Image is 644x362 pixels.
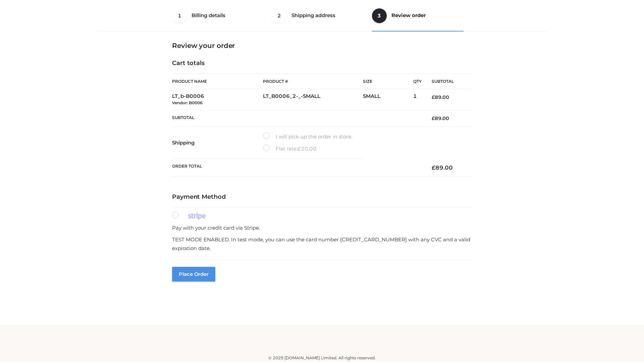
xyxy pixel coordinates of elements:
td: SMALL [363,89,413,110]
th: Subtotal [422,74,472,89]
p: Pay with your credit card via Stripe. [172,224,472,232]
h4: Payment Method [172,193,472,201]
th: Shipping [172,127,263,159]
span: £ [432,164,435,171]
label: Flat rate: [263,144,317,153]
p: TEST MODE ENABLED. In test mode, you can use the card number [CREDIT_CARD_NUMBER] with any CVC an... [172,235,472,252]
bdi: 89.00 [432,115,449,121]
th: Size [363,74,410,89]
div: © 2025 [DOMAIN_NAME] Limited. All rights reserved. [100,355,544,361]
label: I will pick up the order in store. [263,132,352,141]
h4: Cart totals [172,60,472,67]
span: £ [298,145,301,152]
td: LT_b-B0006 [172,89,263,110]
th: Qty [413,74,422,89]
button: Place order [172,267,215,282]
th: Product Name [172,74,263,89]
small: Vendor: B0006 [172,100,203,105]
bdi: 89.00 [432,94,449,100]
th: Order Total [172,159,422,177]
bdi: 20.00 [298,145,317,152]
span: £ [432,115,435,121]
th: Subtotal [172,110,422,126]
bdi: 89.00 [432,164,453,171]
td: LT_B0006_2-_-SMALL [263,89,363,110]
th: Product # [263,74,363,89]
td: 1 [413,89,422,110]
h3: Review your order [172,42,472,50]
span: £ [432,94,435,100]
